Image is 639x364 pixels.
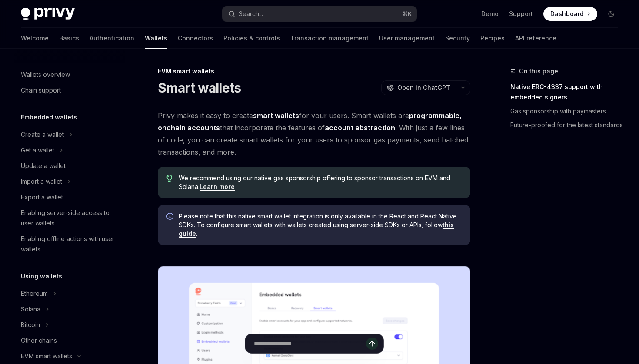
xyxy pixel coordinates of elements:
div: Wallets overview [21,69,70,80]
input: Ask a question... [254,334,366,353]
button: Toggle Solana section [14,301,125,317]
div: Search... [239,9,263,19]
div: Export a wallet [21,192,63,202]
a: Transaction management [290,28,369,49]
button: Send message [366,338,378,350]
img: dark logo [21,8,75,20]
a: User management [379,28,435,49]
span: We recommend using our native gas sponsorship offering to sponsor transactions on EVM and Solana. [179,174,462,191]
div: EVM smart wallets [158,67,470,76]
button: Toggle Create a wallet section [14,127,125,142]
button: Toggle Bitcoin section [14,317,125,333]
button: Open in ChatGPT [381,80,456,95]
a: Recipes [480,28,505,49]
a: account abstraction [325,123,395,132]
span: ⌘ K [403,10,412,17]
div: EVM smart wallets [21,351,72,361]
button: Open search [222,6,416,22]
a: Enabling offline actions with user wallets [14,231,125,257]
span: Open in ChatGPT [397,83,450,92]
a: Connectors [178,28,213,49]
div: Ethereum [21,288,48,299]
button: Toggle Get a wallet section [14,142,125,158]
a: Security [445,28,470,49]
svg: Info [166,213,175,222]
a: Dashboard [543,7,597,21]
div: Enabling offline actions with user wallets [21,234,120,255]
span: Privy makes it easy to create for your users. Smart wallets are that incorporate the features of ... [158,109,470,158]
span: Please note that this native smart wallet integration is only available in the React and React Na... [179,212,462,238]
a: Welcome [21,28,49,49]
span: On this page [519,66,558,76]
a: Gas sponsorship with paymasters [510,104,625,118]
button: Toggle dark mode [604,7,618,21]
h5: Using wallets [21,271,62,281]
a: Support [509,10,533,18]
svg: Tip [166,175,173,182]
a: Export a wallet [14,189,125,205]
h1: Smart wallets [158,80,241,96]
a: Basics [59,28,79,49]
div: Solana [21,304,40,314]
strong: smart wallets [253,111,299,120]
button: Toggle Ethereum section [14,286,125,301]
span: Dashboard [550,10,584,18]
h5: Embedded wallets [21,112,77,122]
a: Future-proofed for the latest standards [510,118,625,132]
button: Toggle Import a wallet section [14,174,125,189]
div: Enabling server-side access to user wallets [21,208,120,228]
a: Demo [481,10,499,18]
button: Toggle EVM smart wallets section [14,348,125,364]
a: Native ERC-4337 support with embedded signers [510,80,625,104]
div: Update a wallet [21,161,66,171]
a: Chain support [14,83,125,98]
a: Learn more [200,183,235,191]
a: Policies & controls [223,28,280,49]
div: Other chains [21,335,57,346]
a: Other chains [14,333,125,348]
div: Create a wallet [21,129,64,140]
div: Chain support [21,85,61,96]
a: Wallets [145,28,167,49]
a: Authentication [90,28,134,49]
div: Get a wallet [21,145,54,156]
a: Wallets overview [14,67,125,83]
a: Enabling server-side access to user wallets [14,205,125,231]
div: Bitcoin [21,320,40,330]
a: Update a wallet [14,158,125,174]
div: Import a wallet [21,176,62,187]
a: API reference [515,28,556,49]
